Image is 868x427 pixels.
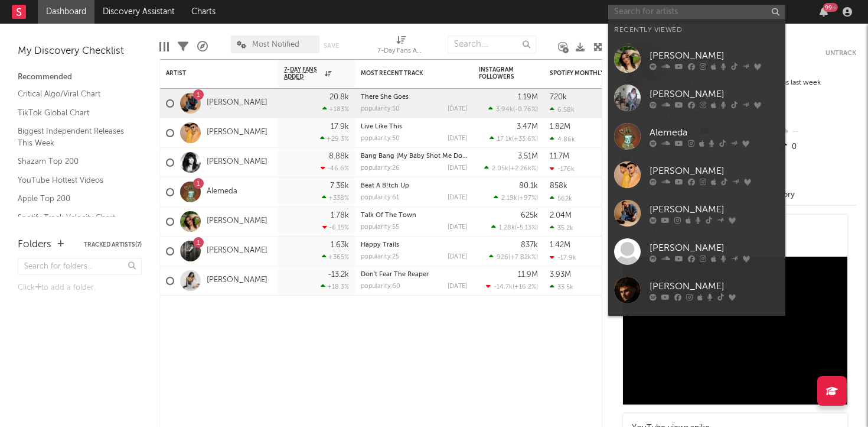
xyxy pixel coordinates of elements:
[361,212,416,219] a: Talk Of The Town
[501,195,517,202] span: 2.19k
[329,93,349,101] div: 20.8k
[207,276,267,286] a: [PERSON_NAME]
[361,242,467,248] div: Happy Trails
[494,284,513,290] span: -14.7k
[608,156,785,194] a: [PERSON_NAME]
[550,241,570,249] div: 1.42M
[510,254,536,261] span: +7.82k %
[361,183,467,189] div: Beat A B!tch Up
[320,135,349,143] div: +29.3 %
[514,136,536,143] span: +33.6 %
[361,283,400,290] div: popularity: 60
[521,212,538,219] div: 625k
[497,136,512,143] span: 17.1k
[608,5,785,20] input: Search for artists
[650,125,779,140] div: Alemeda
[330,182,349,190] div: 7.36k
[550,182,567,190] div: 858k
[486,283,538,290] div: ( )
[361,124,467,130] div: Live Like This
[550,212,572,219] div: 2.04M
[448,224,467,231] div: [DATE]
[361,70,449,77] div: Most Recent Track
[614,23,779,37] div: Recently Viewed
[361,153,543,160] a: Bang Bang (My Baby Shot Me Down) [Live] - 2025 Remaster
[448,165,467,172] div: [DATE]
[207,246,267,256] a: [PERSON_NAME]
[328,271,349,279] div: -13.2k
[650,164,779,178] div: [PERSON_NAME]
[207,128,267,138] a: [PERSON_NAME]
[361,135,400,142] div: popularity: 50
[448,135,467,142] div: [DATE]
[361,224,399,231] div: popularity: 55
[650,241,779,255] div: [PERSON_NAME]
[608,40,785,79] a: [PERSON_NAME]
[252,41,299,48] span: Most Notified
[361,165,400,172] div: popularity: 26
[159,30,169,64] div: Edit Columns
[518,93,538,101] div: 1.19M
[321,164,349,172] div: -46.6 %
[331,241,349,249] div: 1.63k
[497,254,508,261] span: 926
[207,157,267,167] a: [PERSON_NAME]
[550,123,570,131] div: 1.82M
[448,195,467,201] div: [DATE]
[479,66,520,80] div: Instagram Followers
[361,242,399,248] a: Happy Trails
[448,35,536,53] input: Search...
[519,182,538,190] div: 80.1k
[650,48,779,63] div: [PERSON_NAME]
[166,70,254,77] div: Artist
[550,254,576,261] div: -17.9k
[650,279,779,293] div: [PERSON_NAME]
[18,88,130,101] a: Critical Algo/Viral Chart
[18,238,51,252] div: Folders
[18,192,130,205] a: Apple Top 200
[18,211,130,224] a: Spotify Track Velocity Chart
[322,224,349,231] div: -6.15 %
[18,155,130,168] a: Shazam Top 200
[492,166,508,172] span: 2.05k
[361,94,409,101] a: There She Goes
[207,187,237,197] a: Alemeda
[825,47,856,59] button: Untrack
[18,44,142,59] div: My Discovery Checklist
[178,30,188,64] div: Filters
[448,254,467,260] div: [DATE]
[491,224,538,231] div: ( )
[488,105,538,113] div: ( )
[448,283,467,290] div: [DATE]
[550,283,573,291] div: 33.5k
[448,106,467,112] div: [DATE]
[284,66,322,80] span: 7-Day Fans Added
[515,106,536,113] span: -0.76 %
[518,271,538,279] div: 11.9M
[322,105,349,113] div: +183 %
[517,225,536,231] span: -5.13 %
[207,216,267,227] a: [PERSON_NAME]
[322,253,349,261] div: +365 %
[484,164,538,172] div: ( )
[823,3,838,12] div: 99 +
[550,135,575,143] div: 4.86k
[608,194,785,232] a: [PERSON_NAME]
[510,166,536,172] span: +2.26k %
[329,153,349,160] div: 8.88k
[550,70,638,77] div: Spotify Monthly Listeners
[608,271,785,309] a: [PERSON_NAME]
[550,153,569,160] div: 11.7M
[18,258,142,275] input: Search for folders...
[608,232,785,271] a: [PERSON_NAME]
[519,195,536,202] span: +97 %
[778,140,856,155] div: 0
[322,194,349,202] div: +338 %
[550,224,573,232] div: 35.2k
[550,106,575,114] div: 6.58k
[820,7,828,17] button: 99+
[489,253,538,261] div: ( )
[18,174,130,187] a: YouTube Hottest Videos
[361,212,467,219] div: Talk Of The Town
[650,202,779,216] div: [PERSON_NAME]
